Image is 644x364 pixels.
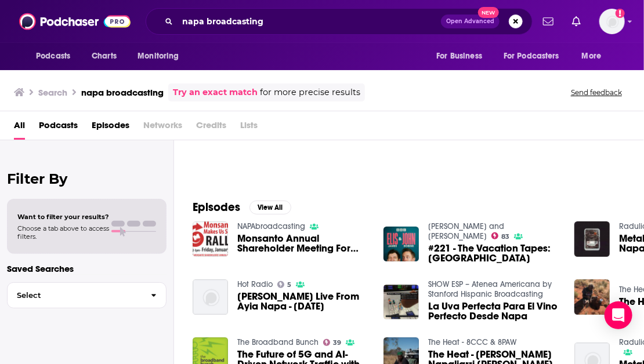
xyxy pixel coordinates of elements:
[574,45,616,67] button: open menu
[129,45,194,67] button: open menu
[17,224,109,241] span: Choose a tab above to access filters.
[7,282,167,308] button: Select
[428,221,504,241] a: Elis James and John Robins
[196,116,226,140] span: Credits
[146,8,533,35] div: Search podcasts, credits, & more...
[277,281,292,288] a: 5
[491,232,510,239] a: 83
[237,292,370,311] a: Kev Scott Live From Ayia Napa - 29 Aug 2020
[496,45,576,67] button: open menu
[237,221,305,231] a: NAPAbroadcasting
[38,87,67,98] h3: Search
[504,48,559,64] span: For Podcasters
[8,292,142,299] span: Select
[287,282,291,287] span: 5
[249,201,291,214] button: View All
[17,213,109,221] span: Want to filter your results?
[143,116,182,140] span: Networks
[501,234,509,239] span: 83
[599,9,625,34] span: Logged in as megcassidy
[81,87,164,98] h3: napa broadcasting
[323,339,342,346] a: 39
[14,116,25,140] a: All
[19,10,131,32] img: Podchaser - Follow, Share and Rate Podcasts
[599,9,625,34] button: Show profile menu
[436,48,482,64] span: For Business
[333,340,341,345] span: 39
[538,12,558,31] a: Show notifications dropdown
[567,88,625,97] button: Send feedback
[193,200,291,214] a: EpisodesView All
[92,48,117,64] span: Charts
[237,292,370,311] span: [PERSON_NAME] Live From Ayia Napa - [DATE]
[138,48,179,64] span: Monitoring
[92,116,129,140] a: Episodes
[237,279,273,289] a: Hot Radio
[567,12,585,31] a: Show notifications dropdown
[383,285,419,320] img: La Uva Perfecta Para El Vino Perfecto Desde Napa
[7,170,167,187] h2: Filter By
[428,337,516,347] a: The Heat - 8CCC & 8PAW
[428,279,552,299] a: SHOW ESP – Atenea Americana by Stanford Hispanic Broadcasting
[599,9,625,34] img: User Profile
[36,48,70,64] span: Podcasts
[428,243,560,263] span: #221 - The Vacation Tapes: [GEOGRAPHIC_DATA]
[240,116,258,140] span: Lists
[428,45,497,67] button: open menu
[574,279,610,315] img: The Heat - Tess Napaljarri Ross
[260,86,360,99] span: for more precise results
[28,45,85,67] button: open menu
[616,9,625,18] svg: Add a profile image
[84,45,124,67] a: Charts
[7,263,167,274] p: Saved Searches
[173,86,258,99] a: Try an exact match
[446,19,494,24] span: Open Advanced
[428,243,560,263] a: #221 - The Vacation Tapes: Ayia Napa
[193,279,228,315] img: Kev Scott Live From Ayia Napa - 29 Aug 2020
[178,12,441,31] input: Search podcasts, credits, & more...
[574,221,610,257] img: Metal Hammer of Doom: Napalm Death - Apext Predator - Easy Meat
[582,48,602,64] span: More
[383,227,419,262] img: #221 - The Vacation Tapes: Ayia Napa
[39,116,78,140] a: Podcasts
[605,301,632,329] div: Open Intercom Messenger
[193,221,228,257] img: Monsanto Annual Shareholder Meeting For Napa Broadcasting
[237,234,370,253] a: Monsanto Annual Shareholder Meeting For Napa Broadcasting
[478,7,499,18] span: New
[193,200,240,214] h2: Episodes
[428,301,560,321] a: La Uva Perfecta Para El Vino Perfecto Desde Napa
[237,337,319,347] a: The Broadband Bunch
[441,14,500,28] button: Open AdvancedNew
